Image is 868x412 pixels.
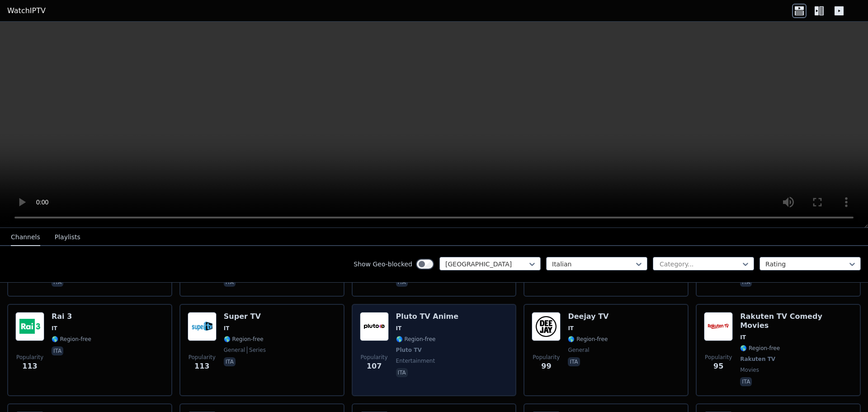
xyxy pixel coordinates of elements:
span: general [568,346,589,354]
button: Channels [11,229,40,246]
h6: Rai 3 [52,312,91,321]
p: ita [396,368,408,377]
h6: Pluto TV Anime [396,312,458,321]
span: Popularity [361,354,388,361]
img: Rakuten TV Comedy Movies [704,312,733,341]
span: 113 [22,361,37,372]
span: Popularity [705,354,732,361]
span: IT [568,325,574,332]
span: IT [52,325,57,332]
span: Popularity [189,354,216,361]
span: Popularity [16,354,43,361]
span: 113 [194,361,209,372]
span: 107 [367,361,382,372]
a: WatchIPTV [7,5,46,16]
span: IT [396,325,402,332]
span: series [247,346,266,354]
p: ita [224,357,236,366]
img: Deejay TV [532,312,561,341]
span: 95 [713,361,723,372]
p: ita [568,357,580,366]
h6: Rakuten TV Comedy Movies [740,312,853,330]
span: general [224,346,245,354]
span: IT [224,325,230,332]
span: 99 [541,361,551,372]
span: Popularity [533,354,560,361]
h6: Super TV [224,312,266,321]
span: 🌎 Region-free [396,336,436,343]
span: Pluto TV [396,346,422,354]
span: 🌎 Region-free [740,345,780,352]
span: 🌎 Region-free [568,336,608,343]
h6: Deejay TV [568,312,609,321]
img: Super TV [188,312,217,341]
span: 🌎 Region-free [52,336,91,343]
p: ita [52,346,63,355]
span: Rakuten TV [740,355,775,363]
p: ita [740,377,752,386]
span: IT [740,334,746,341]
span: 🌎 Region-free [224,336,264,343]
button: Playlists [55,229,80,246]
img: Pluto TV Anime [360,312,389,341]
img: Rai 3 [15,312,44,341]
label: Show Geo-blocked [354,260,412,269]
span: movies [740,366,759,374]
span: entertainment [396,357,435,365]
